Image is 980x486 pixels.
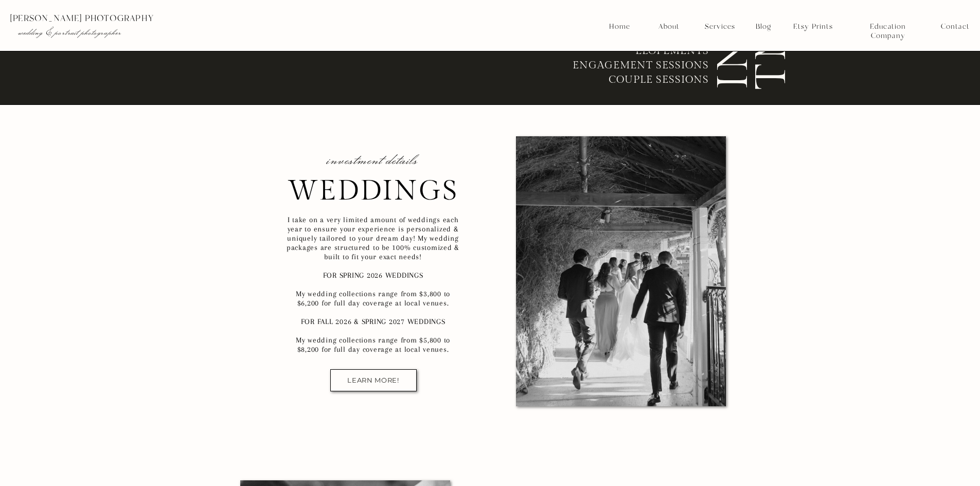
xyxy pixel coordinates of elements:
[549,29,709,84] p: WEDDINGS ELOPEMENTS ENGAGEMENT SESSIONS COUPLE SESSIONS
[852,22,923,31] a: Education Company
[340,376,407,384] a: LEARN MORE!
[305,151,441,179] p: investment details
[789,22,836,31] a: Etsy Prints
[609,22,631,31] a: Home
[262,179,484,202] h2: weddings
[655,22,682,31] a: About
[941,22,969,31] a: Contact
[752,22,775,31] a: Blog
[10,14,329,23] p: [PERSON_NAME] photography
[701,22,739,31] a: Services
[18,27,308,38] p: wedding & portrait photographer
[285,215,461,355] p: I take on a very limited amount of weddings each year to ensure your experience is personalized &...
